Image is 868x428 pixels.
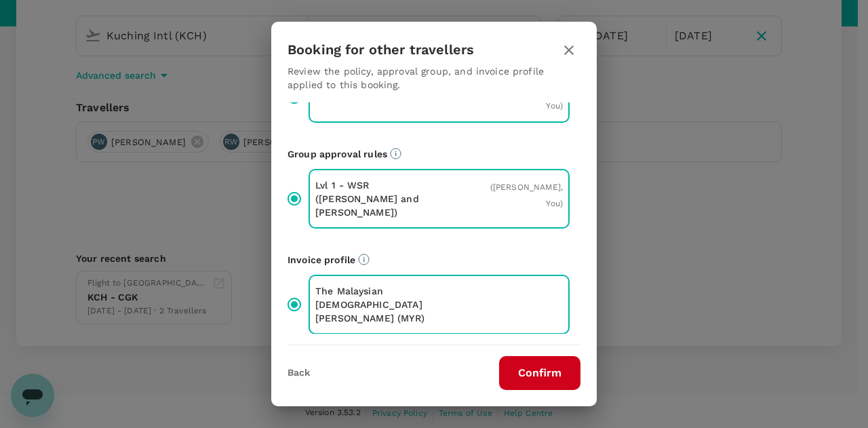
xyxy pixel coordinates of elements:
[288,147,580,161] p: Group approval rules
[288,42,474,58] h3: Booking for other travellers
[288,64,580,92] p: Review the policy, approval group, and invoice profile applied to this booking.
[288,368,310,378] button: Back
[490,182,563,208] span: ( [PERSON_NAME], You )
[315,178,439,219] p: Lvl 1 - WSR ([PERSON_NAME] and [PERSON_NAME])
[288,253,580,267] p: Invoice profile
[315,284,439,325] p: The Malaysian [DEMOGRAPHIC_DATA][PERSON_NAME] (MYR)
[358,254,370,265] svg: The payment currency and company information are based on the selected invoice profile.
[390,148,401,159] svg: Default approvers or custom approval rules (if available) are based on the user group.
[499,356,580,390] button: Confirm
